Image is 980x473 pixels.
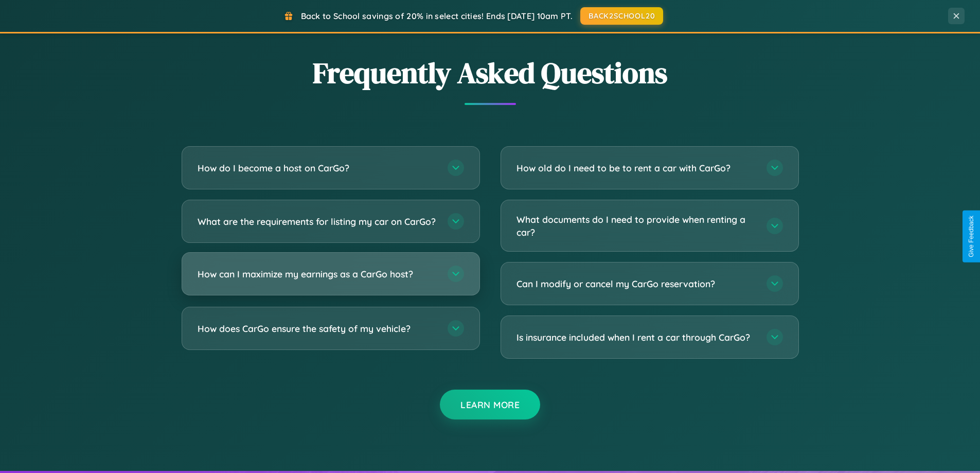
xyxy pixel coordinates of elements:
h3: How can I maximize my earnings as a CarGo host? [198,268,437,281]
h3: Can I modify or cancel my CarGo reservation? [516,277,756,290]
h3: How does CarGo ensure the safety of my vehicle? [198,322,437,335]
button: BACK2SCHOOL20 [580,7,663,25]
h3: How old do I need to be to rent a car with CarGo? [516,162,756,174]
h3: Is insurance included when I rent a car through CarGo? [516,331,756,344]
h3: What are the requirements for listing my car on CarGo? [198,215,437,228]
button: Learn More [440,390,540,419]
span: Back to School savings of 20% in select cities! Ends [DATE] 10am PT. [301,11,573,21]
div: Give Feedback [968,216,975,257]
h3: How do I become a host on CarGo? [198,162,437,174]
h2: Frequently Asked Questions [182,53,799,93]
h3: What documents do I need to provide when renting a car? [516,213,756,238]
